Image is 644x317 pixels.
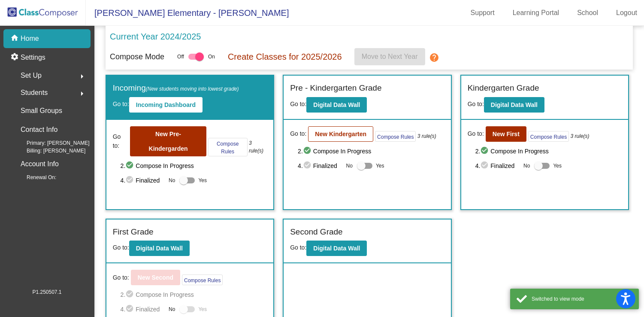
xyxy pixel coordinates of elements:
button: Compose Rules [528,131,569,142]
button: Digital Data Wall [306,97,367,113]
mat-icon: check_circle [125,290,136,300]
b: New Pre-Kindergarden [149,131,188,152]
button: New Kindergarten [308,126,373,142]
span: Renewal On: [13,174,56,181]
span: No [346,162,353,170]
label: Pre - Kindergarten Grade [290,82,381,94]
span: Primary: [PERSON_NAME] [13,139,90,147]
span: On [208,53,215,61]
mat-icon: arrow_right [77,71,87,82]
span: Students [21,87,48,99]
mat-icon: check_circle [303,146,313,156]
i: 3 rule(s) [571,132,590,140]
a: Learning Portal [506,6,566,20]
p: Home [21,34,39,44]
mat-icon: check_circle [480,146,490,156]
button: Move to Next Year [354,48,425,65]
span: Move to Next Year [362,53,418,60]
i: 3 rule(s) [417,132,436,140]
span: Billing: [PERSON_NAME] [13,147,85,155]
span: Yes [198,304,207,314]
span: Yes [376,161,384,171]
mat-icon: home [10,34,21,44]
i: 3 rule(s) [249,139,267,155]
mat-icon: check_circle [125,175,136,186]
b: Incoming Dashboard [136,101,196,108]
span: 2. Compose In Progress [475,146,622,156]
span: 4. Finalized [298,161,342,171]
b: Digital Data Wall [313,101,360,108]
mat-icon: arrow_right [77,88,87,99]
span: Go to: [290,101,306,107]
span: 4. Finalized [475,161,519,171]
span: No [523,162,530,170]
b: New First [493,131,520,137]
span: Off [177,53,184,61]
label: First Grade [113,226,154,238]
p: Account Info [21,158,59,170]
span: No [169,305,175,313]
a: School [570,6,605,20]
a: Logout [609,6,644,20]
button: New Second [131,270,180,285]
p: Settings [21,52,45,63]
button: New First [486,126,526,142]
span: Yes [553,161,562,171]
p: Contact Info [21,124,57,136]
mat-icon: check_circle [303,161,313,171]
span: Yes [198,175,207,186]
button: Compose Rules [375,131,416,142]
span: 2. Compose In Progress [121,161,267,171]
b: Digital Data Wall [136,245,183,252]
p: Create Classes for 2025/2026 [228,50,342,63]
span: Go to: [113,101,129,107]
button: Compose Rules [182,274,223,285]
button: Compose Rules [208,138,248,156]
b: New Second [138,274,173,281]
span: Go to: [113,132,129,150]
span: [PERSON_NAME] Elementary - [PERSON_NAME] [86,6,289,20]
button: Incoming Dashboard [129,97,203,113]
span: 2. Compose In Progress [298,146,444,156]
label: Incoming [113,82,239,94]
button: New Pre-Kindergarden [130,126,206,156]
b: Digital Data Wall [491,101,538,108]
span: (New students moving into lowest grade) [146,86,239,92]
p: Small Groups [21,105,62,117]
p: Compose Mode [110,51,164,63]
b: New Kindergarten [315,131,366,137]
span: No [169,177,175,184]
mat-icon: settings [10,52,21,63]
mat-icon: check_circle [480,161,490,171]
span: Go to: [113,244,129,251]
label: Second Grade [290,226,343,238]
span: Set Up [21,70,42,82]
p: Current Year 2024/2025 [110,30,201,43]
button: Digital Data Wall [306,241,367,256]
span: Go to: [468,101,484,107]
mat-icon: help [429,52,439,63]
span: 2. Compose In Progress [121,290,267,300]
span: Go to: [468,129,484,138]
button: Digital Data Wall [129,241,190,256]
b: Digital Data Wall [313,245,360,252]
button: Digital Data Wall [484,97,544,113]
div: Switched to view mode [532,295,632,303]
mat-icon: check_circle [125,161,136,171]
mat-icon: check_circle [125,304,136,314]
span: Go to: [113,273,129,282]
span: Go to: [290,244,306,251]
a: Support [464,6,502,20]
span: 4. Finalized [121,175,164,186]
span: Go to: [290,129,306,138]
label: Kindergarten Grade [468,82,539,94]
span: 4. Finalized [121,304,164,314]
